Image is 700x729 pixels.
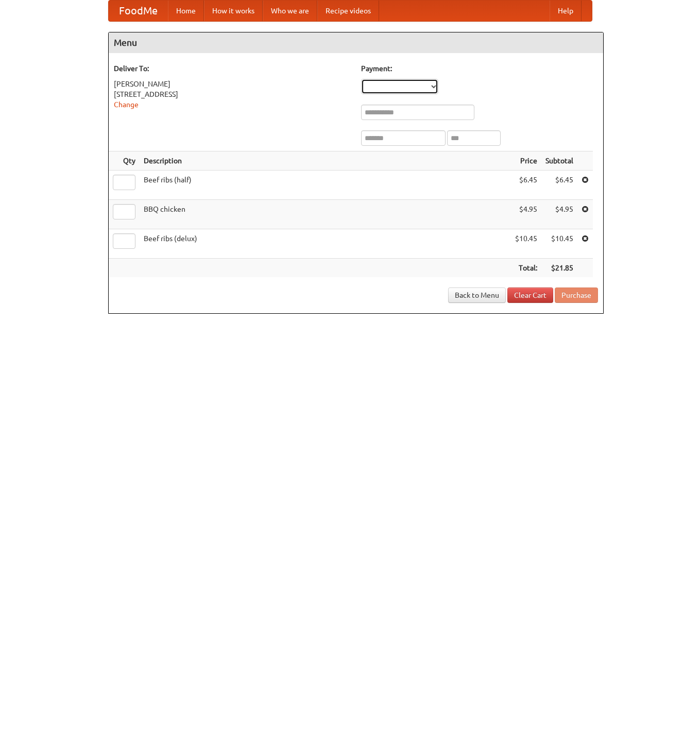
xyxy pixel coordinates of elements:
th: Price [511,151,541,171]
a: Recipe videos [317,1,379,21]
button: Purchase [555,287,598,303]
div: [PERSON_NAME] [114,79,351,89]
td: $10.45 [511,229,541,259]
div: [STREET_ADDRESS] [114,89,351,99]
td: $6.45 [541,171,577,200]
h5: Payment: [361,63,598,74]
td: $4.95 [511,200,541,229]
th: Qty [109,151,140,171]
th: Total: [511,259,541,278]
td: Beef ribs (delux) [140,229,511,259]
td: $4.95 [541,200,577,229]
a: Who we are [263,1,317,21]
td: BBQ chicken [140,200,511,229]
h5: Deliver To: [114,63,351,74]
a: Help [550,1,582,21]
a: How it works [204,1,263,21]
td: Beef ribs (half) [140,171,511,200]
a: Change [114,100,139,109]
th: $21.85 [541,259,577,278]
td: $6.45 [511,171,541,200]
th: Description [140,151,511,171]
h4: Menu [109,32,603,53]
a: Back to Menu [448,287,506,303]
a: FoodMe [109,1,168,21]
a: Home [168,1,204,21]
td: $10.45 [541,229,577,259]
th: Subtotal [541,151,577,171]
a: Clear Cart [507,287,553,303]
